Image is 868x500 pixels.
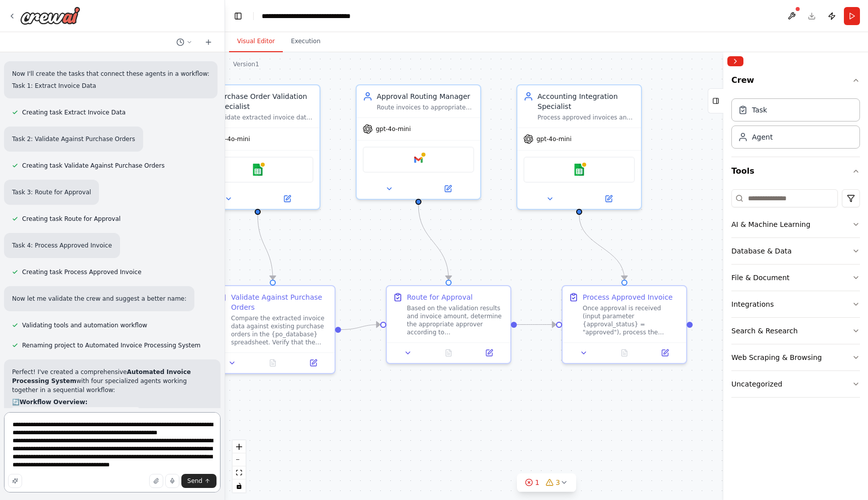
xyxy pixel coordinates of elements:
button: Uncategorized [731,371,860,397]
button: Web Scraping & Browsing [731,344,860,370]
div: Route invoices to appropriate managers for approval based on amount thresholds and approval hiera... [377,103,474,111]
button: File & Document [731,265,860,291]
button: Send [181,474,216,488]
button: Integrations [731,291,860,317]
span: Creating task Process Approved Invoice [22,268,142,276]
button: Tools [731,157,860,185]
button: No output available [603,347,646,359]
button: Open in side panel [647,347,682,359]
span: gpt-4o-mini [376,125,411,133]
div: Task [752,105,767,115]
button: Open in side panel [296,357,331,369]
h2: 🔄 [12,398,212,407]
button: Open in side panel [259,193,315,205]
div: Validate Against Purchase OrdersCompare the extracted invoice data against existing purchase orde... [210,285,336,374]
img: Google gmail [412,154,424,166]
div: Uncategorized [731,379,782,389]
button: AI & Machine Learning [731,211,860,237]
button: Upload files [149,474,163,488]
button: Search & Research [731,318,860,344]
div: Approval Routing Manager [377,91,474,101]
div: Approval Routing ManagerRoute invoices to appropriate managers for approval based on amount thres... [356,84,481,200]
div: Purchase Order Validation SpecialistValidate extracted invoice data against existing purchase ord... [195,84,320,210]
code: Invoice Data Extraction Specialist [12,407,139,416]
span: Send [187,477,202,485]
div: Integrations [731,299,774,309]
span: 3 [556,477,560,487]
span: 1 [535,477,539,487]
div: Version 1 [233,60,259,68]
div: Process Approved InvoiceOnce approval is received (input parameter {approval_status} = "approved"... [562,285,687,364]
span: Renaming project to Automated Invoice Processing System [22,341,200,349]
button: zoom out [233,453,246,466]
div: Route for ApprovalBased on the validation results and invoice amount, determine the appropriate a... [386,285,511,364]
button: Visual Editor [229,31,283,52]
button: fit view [233,466,246,479]
button: Improve this prompt [8,474,22,488]
button: Switch to previous chat [172,36,196,48]
span: gpt-4o-mini [536,135,572,143]
button: No output available [252,357,294,369]
div: Crew [731,94,860,157]
div: Compare the extracted invoice data against existing purchase orders in the {po_database} spreadsh... [231,314,329,346]
button: Start a new chat [200,36,216,48]
button: Hide left sidebar [231,9,245,23]
button: Open in side panel [419,183,476,195]
p: Now let me validate the crew and suggest a better name: [12,294,186,303]
div: Route for Approval [407,292,473,302]
p: Perfect! I've created a comprehensive with four specialized agents working together in a sequenti... [12,367,212,395]
div: React Flow controls [233,440,246,492]
div: AI & Machine Learning [731,219,810,229]
div: Accounting Integration Specialist [537,91,635,111]
div: Process Approved Invoice [583,292,673,302]
div: Accounting Integration SpecialistProcess approved invoices and integrate them with {accounting_so... [516,84,642,210]
strong: Workflow Overview: [20,399,87,406]
span: Creating task Extract Invoice Data [22,108,126,116]
button: toggle interactivity [233,479,246,492]
div: Web Scraping & Browsing [731,352,822,362]
div: Database & Data [731,246,792,256]
button: Toggle Sidebar [719,52,727,500]
img: Google sheets [252,164,264,176]
g: Edge from 40043dc4-d9ad-4ae1-afa9-b68f98ec1f74 to 183e7d97-86d9-4907-a416-0df191d5393d [341,320,380,335]
h2: Task 3: Route for Approval [12,188,91,197]
div: Once approval is received (input parameter {approval_status} = "approved"), process the invoice f... [583,304,680,336]
span: Creating task Validate Against Purchase Orders [22,162,165,170]
div: Purchase Order Validation Specialist [216,91,313,111]
button: Crew [731,70,860,94]
h2: Task 2: Validate Against Purchase Orders [12,135,135,144]
button: Execution [283,31,329,52]
div: Agent [752,132,773,142]
div: Tools [731,185,860,406]
g: Edge from e7834753-286e-41e4-b37e-a4d386fe1e03 to 183e7d97-86d9-4907-a416-0df191d5393d [413,205,454,280]
button: Open in side panel [580,193,637,205]
span: Creating task Route for Approval [22,215,121,223]
button: Collapse right sidebar [727,56,743,66]
span: gpt-4o-mini [215,135,250,143]
h2: Task 1: Extract Invoice Data [12,81,209,90]
button: Open in side panel [472,347,506,359]
div: Validate extracted invoice data against existing purchase orders stored in {po_database}. Verify ... [216,113,313,121]
button: Click to speak your automation idea [165,474,179,488]
h2: Task 4: Process Approved Invoice [12,241,112,250]
div: Search & Research [731,326,798,336]
p: Now I'll create the tasks that connect these agents in a workflow: [12,69,209,78]
img: Logo [20,7,80,25]
g: Edge from 577bc768-fd97-4d15-a6a4-784a711d6f83 to 40043dc4-d9ad-4ae1-afa9-b68f98ec1f74 [253,215,278,280]
div: Process approved invoices and integrate them with {accounting_software} for automated bookkeeping... [537,113,635,121]
button: 13 [517,473,576,492]
button: Database & Data [731,238,860,264]
div: Based on the validation results and invoice amount, determine the appropriate approver according ... [407,304,504,336]
button: No output available [427,347,470,359]
g: Edge from f2b12d93-1158-43db-919d-c5c9e5232bd0 to b3ecac19-260c-430e-9c97-67562cdd5458 [574,215,629,280]
button: zoom in [233,440,246,453]
div: Validate Against Purchase Orders [231,292,329,312]
nav: breadcrumb [262,11,389,21]
div: File & Document [731,273,790,283]
g: Edge from 183e7d97-86d9-4907-a416-0df191d5393d to b3ecac19-260c-430e-9c97-67562cdd5458 [517,320,556,330]
li: - Extracts structured data from PDF/image invoices using OCR and PDF tools [12,407,212,425]
span: Validating tools and automation workflow [22,321,147,329]
img: Google sheets [573,164,585,176]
